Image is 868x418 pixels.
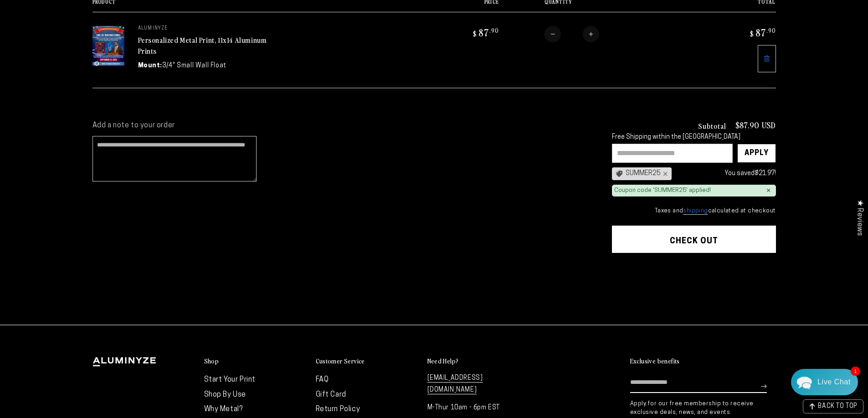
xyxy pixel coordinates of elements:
div: SUMMER25 [612,167,672,180]
dd: 3/4" Small Wall Float [162,61,226,71]
div: [PERSON_NAME] [41,92,160,101]
p: $87.90 USD [735,121,776,129]
span: BACK TO TOP [818,403,858,410]
span: Away until [DATE] [68,45,125,52]
p: Hi [PERSON_NAME], We appreciate you reaching out. Upon checking, your order 44612 has been shippe... [30,131,177,140]
img: fba842a801236a3782a25bbf40121a09 [30,121,39,131]
h2: Shop [204,357,219,365]
img: missing_thumb-9d6c3a54066ef25ae95f5dc6d59505127880417e42794f8707aec483bafeb43d.png [30,151,39,160]
iframe: PayPal-paypal [612,271,776,291]
div: Recent Conversations [18,76,175,84]
div: Aluminyze [41,151,161,160]
p: Hi, I hope this finds you well. Unfortunately, Aluminyze relocated from [GEOGRAPHIC_DATA], [GEOGR... [30,161,177,170]
a: Personalized Metal Print, 11x14 Aluminum Prints [138,35,267,56]
span: $ [473,29,477,38]
div: Click to open Judge.me floating reviews tab [851,192,868,243]
p: Hi [PERSON_NAME], I just would like to check if you already got your package. Tracking status sho... [30,102,177,111]
dt: Mount: [138,61,163,71]
div: Free Shipping within the [GEOGRAPHIC_DATA] [612,134,776,141]
div: Contact Us Directly [817,369,851,395]
a: FAQ [316,376,329,383]
h2: Customer Service [316,357,365,365]
div: Apply [745,144,769,162]
img: John [76,14,99,37]
small: Taxes and calculated at checkout [612,206,776,216]
summary: Need Help? [427,357,530,366]
img: fba842a801236a3782a25bbf40121a09 [30,92,39,101]
a: Why Metal? [204,406,243,413]
a: Start Your Print [204,376,256,383]
a: Return Policy [316,406,360,413]
bdi: 87 [749,26,776,39]
sup: .90 [489,26,499,34]
img: 11"x14" Rectangle White Glossy Aluminyzed Photo [92,26,124,66]
span: $21.97 [755,170,775,177]
a: Shop By Use [204,391,247,398]
button: Subscribe [761,373,767,400]
span: Re:amaze [98,259,123,266]
span: We run on [70,261,123,266]
a: Remove 11"x14" Rectangle White Glossy Aluminyzed Photo [758,45,776,72]
summary: Customer Service [316,357,418,366]
button: Check out [612,226,776,253]
span: $ [750,29,754,38]
h2: Exclusive benefits [630,357,680,365]
a: shipping [683,208,708,215]
input: Quantity for Personalized Metal Print, 11x14 Aluminum Prints [561,26,583,42]
bdi: 87 [472,26,499,39]
div: Chat widget toggle [791,369,858,395]
div: Coupon code 'SUMMER25' applied! [614,187,711,195]
h2: Need Help? [427,357,459,365]
summary: Exclusive benefits [630,357,776,366]
h3: Subtotal [698,122,726,129]
p: aluminyze [138,26,275,31]
a: [EMAIL_ADDRESS][DOMAIN_NAME] [427,375,483,394]
div: You saved ! [676,168,776,179]
p: M-Thur 10am - 6pm EST [427,402,530,413]
div: × [661,170,668,177]
p: Apply for our free membership to receive exclusive deals, news, and events. [630,400,776,416]
a: Gift Card [316,391,346,398]
div: [PERSON_NAME] [41,122,161,131]
summary: Shop [204,357,307,366]
sup: .90 [766,26,776,34]
div: [DATE] [160,93,177,100]
img: Marie J [95,14,118,37]
span: 1 [851,367,860,376]
div: × [766,187,771,194]
a: Leave A Message [60,274,134,289]
div: [DATE] [161,122,177,129]
div: [DATE] [161,152,177,159]
label: Add a note to your order [92,121,594,131]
